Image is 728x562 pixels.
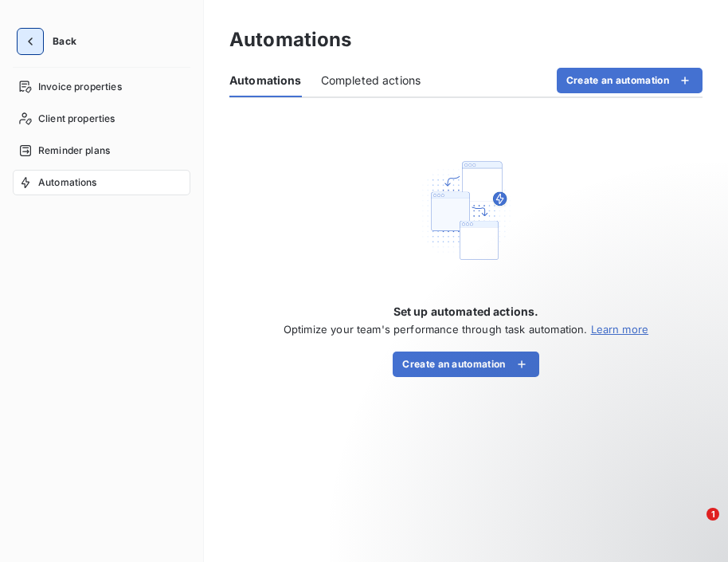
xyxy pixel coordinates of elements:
[229,73,302,88] span: Automations
[284,323,588,336] span: Optimize your team's performance through task automation.
[13,170,190,195] a: Automations
[38,80,122,94] span: Invoice properties
[393,304,539,320] span: Set up automated actions.
[591,323,649,336] a: Learn more
[557,68,703,93] button: Create an automation
[53,37,76,46] span: Back
[38,112,115,126] span: Client properties
[706,508,719,521] span: 1
[13,106,190,132] a: Client properties
[38,175,97,190] span: Automations
[674,508,712,546] iframe: Intercom live chat
[13,29,89,54] button: Back
[393,352,538,377] button: Create an automation
[409,407,728,519] iframe: Intercom notifications message
[13,74,190,100] a: Invoice properties
[321,73,421,88] span: Completed actions
[13,138,190,163] a: Reminder plans
[229,26,352,54] h3: Automations
[38,143,110,158] span: Reminder plans
[415,159,517,262] img: Empty state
